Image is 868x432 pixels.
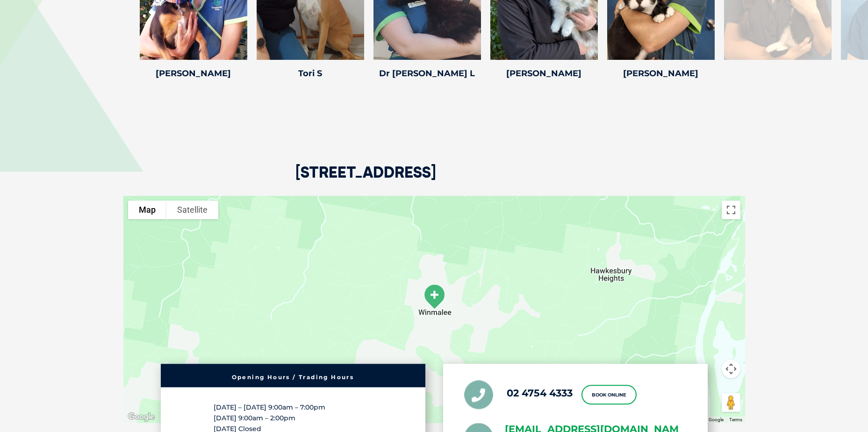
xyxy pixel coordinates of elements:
button: Toggle fullscreen view [722,201,740,219]
h6: Opening Hours / Trading Hours [165,374,421,380]
h4: Dr [PERSON_NAME] L [373,69,481,78]
h4: [PERSON_NAME] [490,69,598,78]
a: 02 4754 4333 [507,387,573,399]
h2: [STREET_ADDRESS] [295,165,436,196]
h4: [PERSON_NAME] [607,69,715,78]
h4: Tori S [257,69,364,78]
button: Show satellite imagery [166,201,218,219]
a: Book Online [581,385,637,404]
button: Show street map [128,201,166,219]
button: Map camera controls [722,360,740,378]
h4: [PERSON_NAME] [140,69,247,78]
